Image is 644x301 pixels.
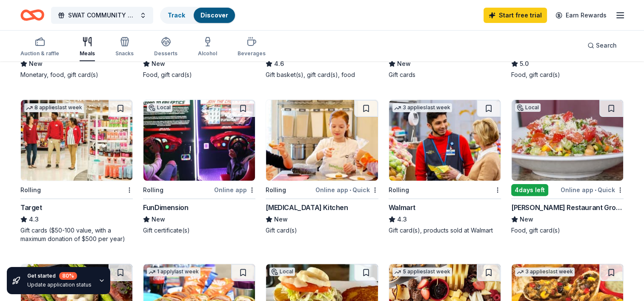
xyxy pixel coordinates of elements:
[389,226,501,235] div: Gift card(s), products sold at Walmart
[20,185,41,195] div: Rolling
[27,272,92,280] div: Get started
[520,214,533,224] span: New
[152,59,165,69] span: New
[595,187,596,193] span: •
[143,202,188,213] div: FunDimension
[550,8,612,23] a: Earn Rewards
[214,185,255,195] div: Online app
[152,214,165,224] span: New
[198,33,217,61] button: Alcohol
[160,7,236,24] button: TrackDiscover
[24,103,84,112] div: 8 applies last week
[349,187,351,193] span: •
[484,8,547,23] a: Start free trial
[200,11,228,19] a: Discover
[80,33,95,61] button: Meals
[511,226,624,235] div: Food, gift card(s)
[143,100,255,181] img: Image for FunDimension
[238,33,266,61] button: Beverages
[266,71,378,79] div: Gift basket(s), gift card(s), food
[397,214,407,224] span: 4.3
[511,99,624,235] a: Image for Rapoport's Restaurant GroupLocal4days leftOnline app•Quick[PERSON_NAME] Restaurant Grou...
[511,184,548,196] div: 4 days left
[389,202,415,213] div: Walmart
[520,59,529,69] span: 5.0
[581,37,624,54] button: Search
[143,99,255,235] a: Image for FunDimensionLocalRollingOnline appFunDimensionNewGift certificate(s)
[143,185,163,195] div: Rolling
[389,100,501,181] img: Image for Walmart
[515,103,541,112] div: Local
[389,185,409,195] div: Rolling
[168,11,185,19] a: Track
[20,71,133,79] div: Monetary, food, gift card(s)
[21,100,132,181] img: Image for Target
[20,33,59,61] button: Auction & raffle
[397,59,411,69] span: New
[154,33,177,61] button: Desserts
[198,50,217,57] div: Alcohol
[389,71,501,79] div: Gift cards
[20,50,59,57] div: Auction & raffle
[238,50,266,57] div: Beverages
[147,267,200,276] div: 1 apply last week
[511,202,624,213] div: [PERSON_NAME] Restaurant Group
[27,281,92,288] div: Update application status
[561,185,624,195] div: Online app Quick
[29,59,43,69] span: New
[266,185,286,195] div: Rolling
[596,40,617,51] span: Search
[392,103,452,112] div: 3 applies last week
[266,99,378,235] a: Image for Taste Buds KitchenRollingOnline app•Quick[MEDICAL_DATA] KitchenNewGift card(s)
[315,185,378,195] div: Online app Quick
[515,267,575,276] div: 3 applies last week
[20,99,133,243] a: Image for Target8 applieslast weekRollingTarget4.3Gift cards ($50-100 value, with a maximum donat...
[266,226,378,235] div: Gift card(s)
[512,100,623,181] img: Image for Rapoport's Restaurant Group
[20,5,44,25] a: Home
[154,50,177,57] div: Desserts
[274,59,284,69] span: 4.6
[143,226,255,235] div: Gift certificate(s)
[147,103,172,112] div: Local
[392,267,452,276] div: 5 applies last week
[20,202,42,213] div: Target
[115,33,134,61] button: Snacks
[266,202,348,213] div: [MEDICAL_DATA] Kitchen
[59,272,77,280] div: 80 %
[80,50,95,57] div: Meals
[20,226,133,243] div: Gift cards ($50-100 value, with a maximum donation of $500 per year)
[269,267,295,276] div: Local
[274,214,288,224] span: New
[511,71,624,79] div: Food, gift card(s)
[143,71,255,79] div: Food, gift card(s)
[115,50,134,57] div: Snacks
[51,7,153,24] button: SWAT COMMUNITY FEEDING MINISTRY
[266,100,378,181] img: Image for Taste Buds Kitchen
[29,214,39,224] span: 4.3
[68,10,136,20] span: SWAT COMMUNITY FEEDING MINISTRY
[389,99,501,235] a: Image for Walmart3 applieslast weekRollingWalmart4.3Gift card(s), products sold at Walmart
